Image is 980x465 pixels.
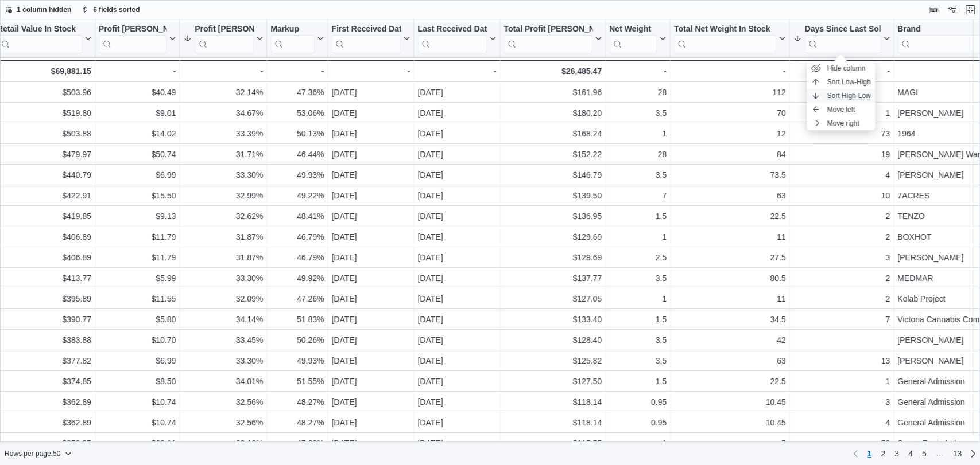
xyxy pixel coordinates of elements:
[674,292,785,306] div: 11
[183,209,263,223] div: 32.62%
[99,64,176,78] div: -
[183,189,263,202] div: 32.99%
[503,333,602,347] div: $128.40
[793,271,890,285] div: 2
[876,444,890,463] a: Page 2 of 13
[99,251,176,264] div: $11.79
[99,312,176,326] div: $5.80
[99,209,176,223] div: $9.13
[890,444,904,463] a: Page 3 of 13
[674,106,785,120] div: 70
[793,354,890,368] div: 13
[183,395,263,409] div: 32.56%
[793,292,890,306] div: 2
[270,209,324,223] div: 48.41%
[807,75,876,89] button: Sort Low-High
[966,447,980,460] a: Next page
[417,168,496,182] div: [DATE]
[99,333,176,347] div: $10.70
[417,24,487,53] div: Last Received Date
[195,24,254,53] div: Profit Margin (%)
[331,24,401,53] div: First Received Date
[609,436,667,450] div: 1
[99,127,176,140] div: $14.02
[674,127,785,140] div: 12
[503,312,602,326] div: $133.40
[793,416,890,429] div: 4
[793,374,890,388] div: 1
[503,271,602,285] div: $137.77
[270,333,324,347] div: 50.26%
[331,147,410,161] div: [DATE]
[1,3,76,17] button: 1 column hidden
[503,395,602,409] div: $118.14
[881,448,885,459] span: 2
[331,333,410,347] div: [DATE]
[503,230,602,244] div: $129.69
[927,3,940,17] button: Keyboard shortcuts
[609,209,667,223] div: 1.5
[270,251,324,264] div: 46.79%
[417,251,496,264] div: [DATE]
[183,147,263,161] div: 31.71%
[807,116,876,130] button: Move right
[99,189,176,202] div: $15.50
[503,416,602,429] div: $118.14
[183,24,263,53] button: Profit [PERSON_NAME] (%)
[609,24,657,53] div: Net Weight
[417,189,496,202] div: [DATE]
[609,147,667,161] div: 28
[503,85,602,99] div: $161.96
[417,106,496,120] div: [DATE]
[674,251,785,264] div: 27.5
[674,395,785,409] div: 10.45
[270,416,324,429] div: 48.27%
[793,209,890,223] div: 2
[609,251,667,264] div: 2.5
[503,436,602,450] div: $115.55
[609,271,667,285] div: 3.5
[827,77,871,87] span: Sort Low-High
[331,189,410,202] div: [DATE]
[503,374,602,388] div: $127.50
[331,85,410,99] div: [DATE]
[609,85,667,99] div: 28
[793,147,890,161] div: 19
[609,395,667,409] div: 0.95
[99,24,176,53] button: Profit [PERSON_NAME] ($)
[99,292,176,306] div: $11.55
[952,448,962,459] span: 13
[922,448,927,459] span: 5
[331,436,410,450] div: [DATE]
[945,3,959,17] button: Display options
[270,24,324,53] button: Markup
[183,354,263,368] div: 33.30%
[674,230,785,244] div: 11
[99,24,166,35] div: Profit [PERSON_NAME] ($)
[827,105,855,114] span: Move left
[331,24,410,53] button: First Received Date
[609,292,667,306] div: 1
[609,333,667,347] div: 3.5
[849,444,980,463] nav: Pagination for preceding grid
[503,24,592,53] div: Total Profit Margin ($)
[804,24,881,35] div: Days Since Last Sold
[793,106,890,120] div: 1
[609,374,667,388] div: 1.5
[417,127,496,140] div: [DATE]
[673,24,785,53] button: Total Net Weight In Stock
[674,354,785,368] div: 63
[793,312,890,326] div: 7
[331,312,410,326] div: [DATE]
[270,271,324,285] div: 49.92%
[609,312,667,326] div: 1.5
[183,106,263,120] div: 34.67%
[99,147,176,161] div: $50.74
[904,444,917,463] a: Page 4 of 13
[963,3,977,17] button: Exit fullscreen
[417,230,496,244] div: [DATE]
[331,292,410,306] div: [DATE]
[270,230,324,244] div: 46.79%
[270,292,324,306] div: 47.26%
[793,127,890,140] div: 73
